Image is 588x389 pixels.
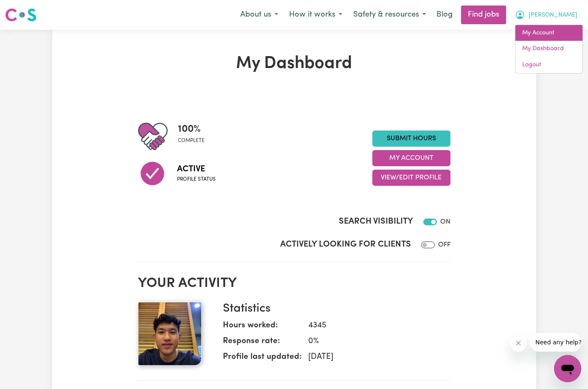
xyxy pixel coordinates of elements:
span: Profile status [177,176,216,183]
span: [PERSON_NAME] [529,11,577,20]
span: Need any help? [5,6,51,13]
dd: [DATE] [301,351,444,363]
iframe: Message from company [530,333,581,352]
button: How it works [284,6,348,24]
button: View/Edit Profile [372,170,450,186]
a: My Dashboard [515,41,582,57]
button: My Account [372,150,450,166]
dt: Profile last updated: [223,351,301,367]
div: My Account [515,25,583,74]
iframe: Button to launch messaging window [554,355,581,382]
label: Search Visibility [339,215,413,228]
a: Logout [515,57,582,73]
a: Careseekers logo [5,5,37,25]
h1: My Dashboard [138,54,450,74]
h2: Your activity [138,275,450,292]
dt: Response rate: [223,335,301,351]
div: Profile completeness: 100% [178,122,211,151]
span: 100 % [178,122,205,137]
a: My Account [515,25,582,41]
dd: 4345 [301,320,444,332]
button: My Account [509,6,583,24]
iframe: Close message [510,335,527,352]
span: OFF [438,241,450,248]
label: Actively Looking for Clients [280,238,411,251]
dd: 0 % [301,335,444,348]
span: complete [178,137,205,145]
span: Active [177,163,216,176]
a: Submit Hours [372,131,450,147]
a: Blog [431,6,458,24]
button: Safety & resources [348,6,431,24]
dt: Hours worked: [223,320,301,335]
img: Your profile picture [138,302,202,366]
a: Find jobs [461,6,506,24]
span: ON [440,219,450,225]
img: Careseekers logo [5,7,37,23]
h3: Statistics [223,302,444,316]
button: About us [235,6,284,24]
